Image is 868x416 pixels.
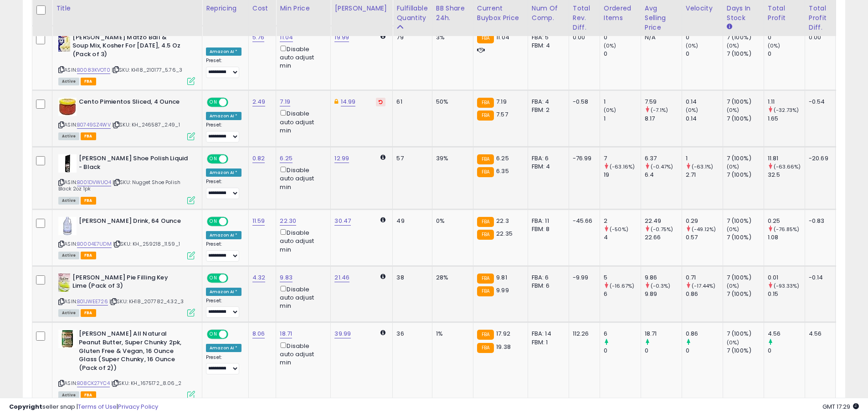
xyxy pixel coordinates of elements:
div: 7 (100%) [727,98,764,106]
small: (0%) [727,106,740,114]
div: BB Share 24h. [436,4,469,23]
a: 7.19 [280,97,290,106]
div: Preset: [206,179,241,199]
div: Total Profit Diff. [809,4,832,32]
a: B08CK27YC4 [77,379,110,387]
div: 7 [604,154,641,163]
span: 9.81 [496,273,507,282]
small: (-63.16%) [610,163,635,170]
div: Disable auto adjust min [280,165,324,191]
a: 4.32 [252,273,266,282]
div: 38 [396,274,425,282]
span: | SKU: KH_246587_2.49_1 [112,121,180,128]
span: 22.3 [496,216,509,225]
div: Total Rev. Diff. [573,4,596,32]
small: (-0.75%) [651,226,673,233]
div: Current Buybox Price [477,4,524,23]
div: Disable auto adjust min [280,227,324,254]
span: OFF [227,218,241,226]
div: 9.86 [645,274,682,282]
div: 28% [436,274,466,282]
a: 0.82 [252,154,265,163]
div: 0 [686,347,723,355]
div: Amazon AI * [206,288,241,296]
span: OFF [227,155,241,163]
div: 0.86 [686,290,723,298]
div: 61 [396,98,425,106]
span: | SKU: KH18_210177_5.76_3 [112,66,182,74]
div: 0.14 [686,115,723,123]
div: Amazon AI * [206,47,241,56]
div: 11.81 [768,154,805,163]
div: 0.14 [686,98,723,106]
div: ASIN: [58,217,195,258]
small: FBA [477,274,494,284]
span: 6.35 [496,167,509,175]
small: (-50%) [610,226,628,233]
div: Amazon AI * [206,112,241,120]
a: 18.71 [280,329,292,338]
div: 7 (100%) [727,217,764,225]
small: FBA [477,286,494,296]
div: N/A [645,33,675,42]
div: seller snap | | [9,403,158,411]
small: (0%) [686,42,699,49]
div: [PERSON_NAME] [334,4,389,13]
div: Num of Comp. [532,4,565,23]
a: 30.47 [334,216,351,226]
div: 0 [604,50,641,58]
div: 50% [436,98,466,106]
small: (-16.67%) [610,282,634,290]
div: FBA: 6 [532,274,562,282]
div: 9.89 [645,290,682,298]
div: 112.26 [573,330,593,338]
div: FBA: 14 [532,330,562,338]
span: All listings currently available for purchase on Amazon [58,309,79,317]
div: 1.11 [768,98,805,106]
img: 51SKtILdqoL._SL40_.jpg [58,98,77,116]
div: 0 [768,33,805,42]
a: B0004E7UDM [77,240,112,248]
div: 7 (100%) [727,274,764,282]
a: 21.46 [334,273,349,282]
small: FBA [477,217,494,227]
a: 9.83 [280,273,293,282]
b: [PERSON_NAME] Drink, 64 Ounce [79,217,190,228]
div: 49 [396,217,425,225]
div: 4.56 [768,330,805,338]
small: (-63.1%) [692,163,713,170]
small: (-93.33%) [774,282,799,290]
span: ON [208,155,219,163]
span: ON [208,274,219,282]
div: 6.4 [645,171,682,179]
span: OFF [227,99,241,106]
span: | SKU: KH_259218_11.59_1 [113,240,180,247]
div: 1% [436,330,466,338]
div: Preset: [206,122,241,142]
span: FBA [81,78,96,85]
div: Fulfillable Quantity [396,4,428,23]
div: Preset: [206,298,241,318]
span: 7.57 [496,110,508,119]
small: (0%) [768,42,781,49]
a: B0749SZ4WV [77,121,111,129]
span: | SKU: Nugget Shoe Polish Black 2oz 1pk [58,179,180,192]
div: 7 (100%) [727,115,764,123]
div: 0.00 [573,33,593,42]
div: Velocity [686,4,719,13]
div: Cost [252,4,272,13]
div: -0.58 [573,98,593,106]
b: [PERSON_NAME] All Natural Peanut Butter, Super Chunky 2pk, Gluten Free & Vegan, 16 Ounce Glass (S... [79,330,190,374]
span: All listings currently available for purchase on Amazon [58,252,79,259]
span: All listings currently available for purchase on Amazon [58,78,79,85]
div: -20.69 [809,154,828,163]
div: -0.83 [809,217,828,225]
div: Ordered Items [604,4,637,23]
div: 1 [686,154,723,163]
div: 32.5 [768,171,805,179]
div: 7 (100%) [727,347,764,355]
span: FBA [81,197,96,205]
span: 19.38 [496,342,511,351]
div: 1.65 [768,115,805,123]
small: (-17.44%) [692,282,715,290]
